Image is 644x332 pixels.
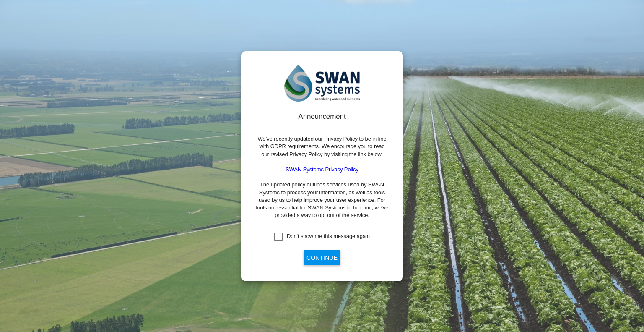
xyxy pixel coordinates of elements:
[286,166,358,173] a: SWAN Systems Privacy Policy
[284,65,360,102] img: SWAN-Landscape-Logo-Colour.png
[274,233,370,241] md-checkbox: Don't show me this message again
[304,250,340,265] button: Continue
[255,112,390,122] div: Announcement
[256,181,389,218] span: The updated policy outlines services used by SWAN Systems to process your information, as well as...
[287,233,370,240] div: Don't show me this message again
[257,136,386,157] span: We’ve recently updated our Privacy Policy to be in line with GDPR requirements. We encourage you ...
